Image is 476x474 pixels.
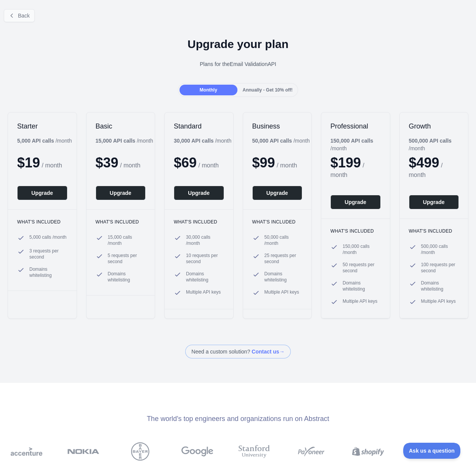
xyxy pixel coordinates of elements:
[264,289,299,297] span: Multiple API keys
[343,298,377,306] span: Multiple API keys
[343,280,381,292] span: Domains whitelisting
[186,289,221,297] span: Multiple API keys
[421,298,456,306] span: Multiple API keys
[421,280,459,292] span: Domains whitelisting
[403,443,461,459] iframe: Toggle Customer Support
